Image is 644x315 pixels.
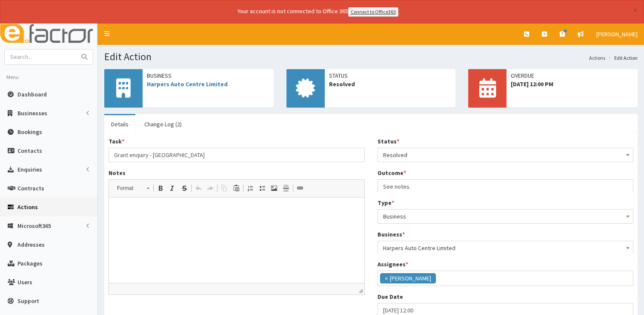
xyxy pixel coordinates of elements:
span: Format [113,183,143,194]
a: Italic (Ctrl+I) [166,183,178,194]
span: Drag to resize [358,289,363,293]
li: Paul Slade [380,273,436,283]
a: [PERSON_NAME] [590,23,644,45]
span: Support [17,297,39,305]
span: Businesses [17,109,47,117]
span: Contracts [17,184,44,192]
span: OVERDUE [511,71,633,80]
label: Task [109,137,124,146]
span: Harpers Auto Centre Limited [383,242,628,254]
a: Strike Through [178,183,190,194]
a: Paste (Ctrl+V) [230,183,242,194]
span: [PERSON_NAME] [596,30,638,38]
a: Harpers Auto Centre Limited [147,80,228,88]
li: Edit Action [606,54,638,61]
a: Change Log (2) [137,115,189,133]
button: × [633,6,638,15]
a: Image [268,183,280,194]
span: [DATE] 12:00 PM [511,80,633,88]
label: Due Date [378,292,403,301]
label: Business [378,230,405,239]
span: Resolved [329,80,452,88]
a: Redo (Ctrl+Y) [204,183,216,194]
span: Dashboard [17,90,47,98]
span: Users [17,278,32,286]
div: Your account is not connected to Office 365 [69,7,567,17]
a: Format [112,182,154,194]
input: Search... [5,50,76,64]
label: Type [378,198,394,207]
span: Enquiries [17,166,42,173]
a: Copy (Ctrl+C) [218,183,230,194]
span: Microsoft365 [17,222,51,230]
span: Business [383,210,628,222]
span: Packages [17,260,43,267]
span: Bookings [17,128,42,136]
a: Undo (Ctrl+Z) [192,183,204,194]
label: Notes [109,169,126,177]
a: Details [104,115,135,133]
label: Status [378,137,399,146]
span: Contacts [17,147,42,155]
iframe: Rich Text Editor, notes [109,198,364,283]
a: Actions [589,54,605,61]
span: Actions [17,203,38,211]
a: Connect to Office365 [348,7,398,17]
span: Resolved [383,149,628,161]
span: Resolved [378,148,634,162]
span: Business [378,209,634,224]
a: Bold (Ctrl+B) [155,183,166,194]
label: Outcome [378,169,406,177]
h1: Edit Action [104,51,638,62]
a: Insert Horizontal Line [280,183,292,194]
span: Addresses [17,241,45,248]
a: Link (Ctrl+L) [294,183,306,194]
span: × [385,274,388,283]
a: Insert/Remove Bulleted List [256,183,268,194]
span: Harpers Auto Centre Limited [378,241,634,255]
span: Business [147,71,269,80]
span: Status [329,71,452,80]
label: Assignees [378,260,408,268]
a: Insert/Remove Numbered List [244,183,256,194]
